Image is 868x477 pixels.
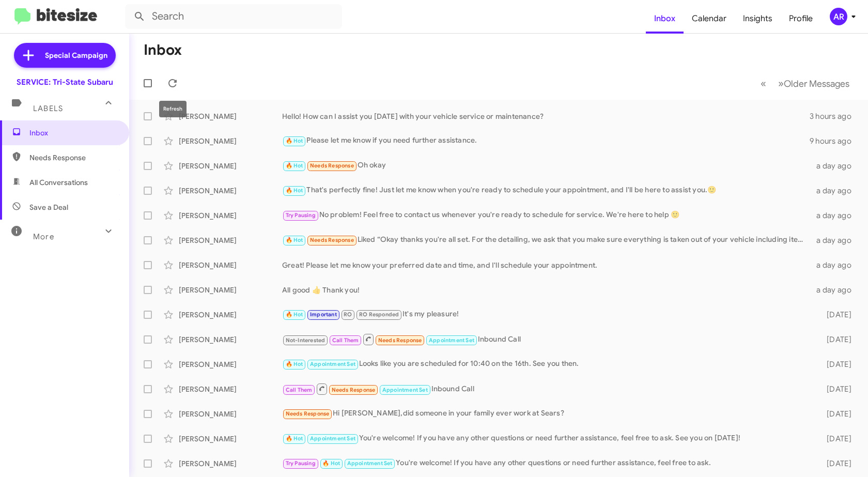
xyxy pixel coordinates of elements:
[286,387,313,393] span: Call Them
[810,111,860,121] div: 3 hours ago
[310,162,354,169] span: Needs Response
[310,435,355,442] span: Appointment Set
[812,285,860,295] div: a day ago
[684,4,735,34] a: Calendar
[282,135,810,147] div: Please let me know if you need further assistance.
[784,78,849,89] span: Older Messages
[282,160,812,172] div: Oh okay
[812,186,860,196] div: a day ago
[378,337,422,344] span: Needs Response
[179,186,282,196] div: [PERSON_NAME]
[761,77,766,90] span: «
[179,359,282,370] div: [PERSON_NAME]
[781,4,821,34] a: Profile
[286,187,303,194] span: 🔥 Hot
[179,235,282,245] div: [PERSON_NAME]
[821,8,857,25] button: AR
[45,50,107,60] span: Special Campaign
[344,311,352,318] span: RO
[772,73,856,94] button: Next
[179,458,282,469] div: [PERSON_NAME]
[29,128,117,138] span: Inbox
[179,111,282,121] div: [PERSON_NAME]
[812,161,860,171] div: a day ago
[347,460,393,467] span: Appointment Set
[286,137,303,144] span: 🔥 Hot
[282,309,812,320] div: It's my pleasure!
[179,285,282,295] div: [PERSON_NAME]
[14,43,116,68] a: Special Campaign
[17,77,113,87] div: SERVICE: Tri-State Subaru
[282,457,812,469] div: You're welcome! If you have any other questions or need further assistance, feel free to ask.
[282,111,810,121] div: Hello! How can I assist you [DATE] with your vehicle service or maintenance?
[812,334,860,345] div: [DATE]
[810,136,860,146] div: 9 hours ago
[812,260,860,270] div: a day ago
[812,434,860,444] div: [DATE]
[322,460,340,467] span: 🔥 Hot
[646,4,684,34] a: Inbox
[382,387,428,393] span: Appointment Set
[812,210,860,221] div: a day ago
[179,334,282,345] div: [PERSON_NAME]
[286,162,303,169] span: 🔥 Hot
[29,152,117,163] span: Needs Response
[282,209,812,221] div: No problem! Feel free to contact us whenever you're ready to schedule for service. We're here to ...
[286,410,330,417] span: Needs Response
[812,359,860,370] div: [DATE]
[179,210,282,221] div: [PERSON_NAME]
[830,8,847,25] div: AR
[286,460,316,467] span: Try Pausing
[29,177,88,188] span: All Conversations
[332,387,376,393] span: Needs Response
[282,260,812,270] div: Great! Please let me know your preferred date and time, and I'll schedule your appointment.
[286,337,326,344] span: Not-Interested
[179,161,282,171] div: [PERSON_NAME]
[29,202,68,212] span: Save a Deal
[812,458,860,469] div: [DATE]
[755,73,856,94] nav: Page navigation example
[179,384,282,394] div: [PERSON_NAME]
[144,42,182,58] h1: Inbox
[179,260,282,270] div: [PERSON_NAME]
[179,434,282,444] div: [PERSON_NAME]
[754,73,772,94] button: Previous
[159,101,187,117] div: Refresh
[429,337,474,344] span: Appointment Set
[332,337,359,344] span: Call Them
[812,310,860,320] div: [DATE]
[310,361,355,367] span: Appointment Set
[179,409,282,419] div: [PERSON_NAME]
[282,184,812,196] div: That's perfectly fine! Just let me know when you're ready to schedule your appointment, and I'll ...
[735,4,781,34] a: Insights
[812,235,860,245] div: a day ago
[33,232,54,241] span: More
[286,212,316,219] span: Try Pausing
[282,234,812,246] div: Liked “Okay thanks you're all set. For the detailing, we ask that you make sure everything is tak...
[310,237,354,243] span: Needs Response
[33,104,63,113] span: Labels
[359,311,399,318] span: RO Responded
[286,361,303,367] span: 🔥 Hot
[282,285,812,295] div: All good 👍 Thank you!
[125,4,342,29] input: Search
[282,433,812,444] div: You're welcome! If you have any other questions or need further assistance, feel free to ask. See...
[286,237,303,243] span: 🔥 Hot
[282,358,812,370] div: Looks like you are scheduled for 10:40 on the 16th. See you then.
[812,384,860,394] div: [DATE]
[179,310,282,320] div: [PERSON_NAME]
[310,311,337,318] span: Important
[282,333,812,346] div: Inbound Call
[286,311,303,318] span: 🔥 Hot
[282,382,812,395] div: Inbound Call
[179,136,282,146] div: [PERSON_NAME]
[286,435,303,442] span: 🔥 Hot
[778,77,784,90] span: »
[812,409,860,419] div: [DATE]
[282,408,812,420] div: Hi [PERSON_NAME],did someone in your family ever work at Sears?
